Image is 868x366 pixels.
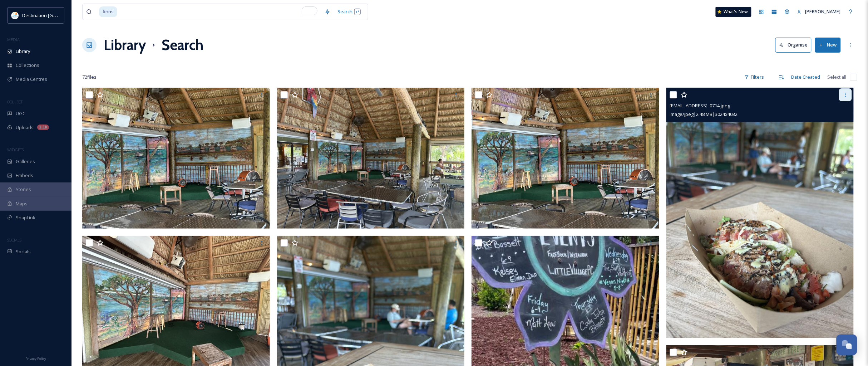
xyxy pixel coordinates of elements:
img: ext_1752763799.677863_Social@destinationpanamacity.com-IMG_0711.jpeg [82,88,270,229]
span: Uploads [16,124,34,131]
a: Library [104,34,146,56]
span: Maps [16,200,28,207]
span: Embeds [16,172,33,179]
span: Socials [16,248,31,255]
button: Organise [775,38,812,52]
div: Date Created [788,70,824,84]
span: finns [99,6,117,17]
h1: Search [162,34,203,56]
div: Filters [741,70,768,84]
span: UGC [16,110,25,117]
span: COLLECT [7,99,23,104]
span: SOCIALS [7,237,21,243]
span: [PERSON_NAME] [805,8,841,15]
span: [EMAIL_ADDRESS]_0714.jpeg [670,102,730,109]
img: ext_1752763786.93805_Social@destinationpanamacity.com-IMG_0712.jpeg [472,88,659,229]
a: Privacy Policy [25,354,46,362]
img: ext_1752763795.340127_Social@destinationpanamacity.com-IMG_0710.jpeg [277,88,465,229]
span: Collections [16,62,39,69]
img: ext_1752763785.959348_Social@destinationpanamacity.com-IMG_0714.jpeg [666,88,854,338]
span: WIDGETS [7,147,24,152]
span: SnapLink [16,214,35,221]
span: Library [16,48,30,55]
span: Media Centres [16,76,47,83]
button: New [815,38,841,52]
span: image/jpeg | 2.48 MB | 3024 x 4032 [670,111,738,117]
div: Search [334,5,364,19]
span: Stories [16,186,31,193]
img: download.png [11,12,19,19]
input: To enrich screen reader interactions, please activate Accessibility in Grammarly extension settings [118,4,321,20]
span: Destination [GEOGRAPHIC_DATA] [22,12,93,19]
span: Galleries [16,158,35,165]
span: MEDIA [7,37,20,42]
a: What's New [716,7,751,17]
div: 1.1k [37,125,49,130]
a: [PERSON_NAME] [794,5,844,19]
span: Privacy Policy [25,356,46,361]
button: Open Chat [837,335,857,355]
span: 72 file s [82,74,97,80]
span: Select all [828,74,847,80]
